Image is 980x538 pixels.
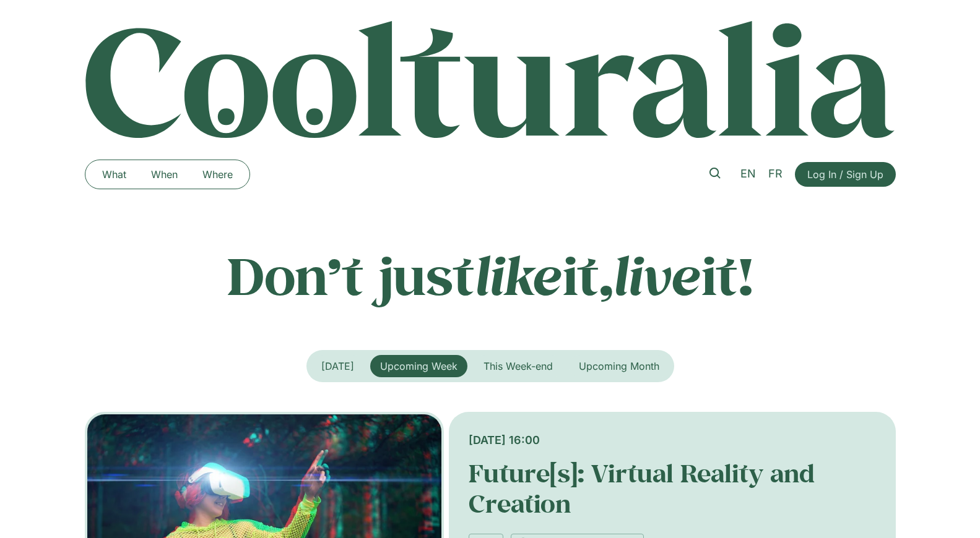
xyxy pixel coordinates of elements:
nav: Menu [90,164,245,184]
span: Log In / Sign Up [807,167,883,182]
span: Upcoming Week [380,360,457,372]
a: Where [190,164,245,184]
span: [DATE] [321,360,354,372]
p: Don’t just it, it! [85,244,896,306]
div: [DATE] 16:00 [469,432,875,448]
a: EN [734,165,762,183]
a: Future[s]: Virtual Reality and Creation [469,457,815,519]
a: What [90,164,139,184]
a: When [139,164,190,184]
span: FR [768,167,783,180]
a: FR [762,165,789,183]
a: Log In / Sign Up [795,162,896,187]
span: EN [740,167,756,180]
em: like [475,241,563,309]
em: live [614,241,701,309]
span: Upcoming Month [579,360,659,372]
span: This Week-end [483,360,553,372]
